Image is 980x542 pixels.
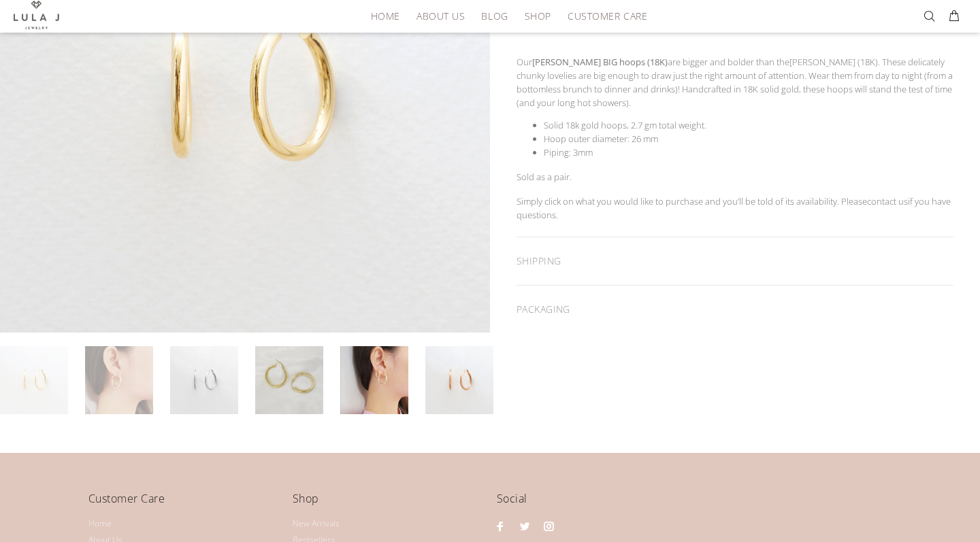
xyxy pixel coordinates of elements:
h4: Customer Care [88,490,279,518]
h4: Shop [293,490,483,518]
span: Shop [525,11,551,21]
a: New Arrivals [293,515,340,532]
a: Blog [473,5,516,27]
a: HOME [363,5,408,27]
a: Customer Care [559,5,647,27]
span: Blog [481,11,508,21]
span: About Us [416,11,465,21]
span: Customer Care [568,11,647,21]
a: [PERSON_NAME] (18K) [789,56,878,68]
a: Home [88,515,112,532]
h4: Social [497,490,892,518]
a: Shop [517,5,559,27]
p: Sold as a pair. [517,170,953,184]
li: Piping: 3mm [544,146,953,159]
b: [PERSON_NAME] BIG hoops (18K) [532,56,668,68]
span: HOME [371,11,400,21]
div: SHIPPING [517,237,953,285]
li: Solid 18k gold hoops, 2.7 gm total weight. [544,118,953,132]
p: Our are bigger and bolder than the . These delicately chunky lovelies are big enough to draw just... [517,55,953,109]
p: Simply click on what you would like to purchase and you’ll be told of its availability. Please if... [517,194,953,222]
a: contact us [867,195,908,207]
div: PACKAGING [517,286,953,333]
a: About Us [408,5,473,27]
li: Hoop outer diameter: 26 mm [544,132,953,146]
